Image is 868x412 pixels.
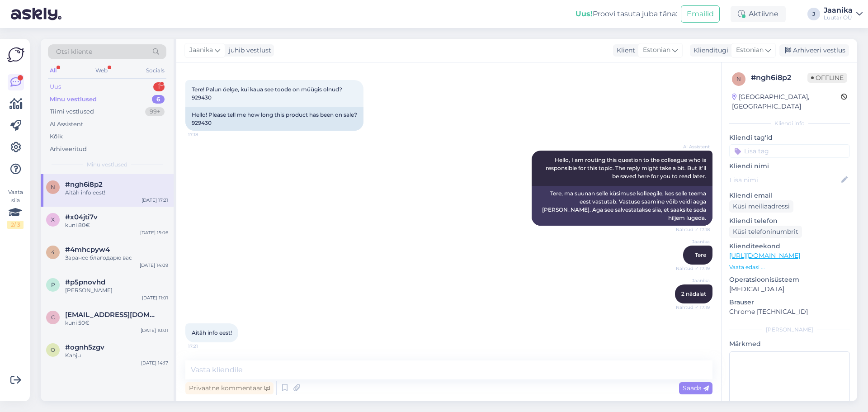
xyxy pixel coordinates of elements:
span: Jaanika [676,238,710,245]
span: c [51,314,55,321]
div: # ngh6i8p2 [751,72,807,83]
span: n [736,76,741,82]
div: Aitäh info eest! [65,189,168,197]
p: Märkmed [729,339,850,349]
span: 4 [51,249,55,256]
div: All [48,65,58,76]
span: Aitäh info eest! [192,329,232,336]
div: Kahju [65,351,168,360]
div: Jaanika [824,7,853,14]
span: 17:18 [188,131,222,138]
div: Klienditugi [690,46,728,55]
div: Заранее благодарю вас [65,254,168,262]
div: Minu vestlused [50,95,97,104]
p: Operatsioonisüsteem [729,275,850,284]
p: Brauser [729,298,850,307]
div: Web [94,65,109,76]
p: Chrome [TECHNICAL_ID] [729,307,850,317]
div: Klient [613,46,635,55]
span: AI Assistent [676,143,710,150]
p: Klienditeekond [729,242,850,251]
div: [DATE] 14:09 [140,262,168,269]
div: Vaata siia [7,188,24,229]
span: Minu vestlused [87,161,127,169]
div: [DATE] 17:21 [142,197,168,204]
p: [MEDICAL_DATA] [729,284,850,294]
div: AI Assistent [50,120,83,129]
div: [PERSON_NAME] [729,326,850,334]
p: Kliendi telefon [729,216,850,226]
span: Offline [807,73,847,83]
span: 17:21 [188,343,222,350]
div: Proovi tasuta juba täna: [576,9,677,19]
p: Vaata edasi ... [729,263,850,271]
div: 1 [153,82,165,91]
span: Tere [695,251,706,258]
span: Otsi kliente [56,47,92,57]
div: Kliendi info [729,119,850,128]
div: Arhiveeritud [50,145,87,154]
div: Hello! Please tell me how long this product has been on sale? 929430 [185,107,363,131]
span: Estonian [736,45,764,55]
span: Jaanika [676,277,710,284]
div: Küsi telefoninumbrit [729,226,802,238]
input: Lisa tag [729,144,850,158]
span: Nähtud ✓ 17:19 [676,304,710,311]
div: Uus [50,82,61,91]
span: #ognh5zgv [65,343,104,351]
div: Socials [144,65,166,76]
div: Arhiveeri vestlus [779,44,849,57]
span: #ngh6i8p2 [65,180,103,189]
div: kuni 50€ [65,319,168,327]
p: Kliendi nimi [729,161,850,171]
div: J [807,8,820,20]
p: Kliendi tag'id [729,133,850,142]
span: Jaanika [189,45,213,55]
div: [DATE] 15:06 [140,229,168,236]
div: [GEOGRAPHIC_DATA], [GEOGRAPHIC_DATA] [732,92,841,111]
div: Luutar OÜ [824,14,853,21]
div: [DATE] 14:17 [141,360,168,366]
span: Hello, I am routing this question to the colleague who is responsible for this topic. The reply m... [546,156,708,180]
button: Emailid [681,5,720,23]
b: Uus! [576,9,593,18]
div: [PERSON_NAME] [65,286,168,294]
div: [DATE] 10:01 [141,327,168,334]
div: Tiimi vestlused [50,107,94,116]
div: 6 [152,95,165,104]
span: Nähtud ✓ 17:19 [676,265,710,272]
a: [URL][DOMAIN_NAME] [729,251,800,260]
img: Askly Logo [7,46,24,63]
input: Lisa nimi [730,175,840,185]
div: 2 / 3 [7,221,24,229]
div: Aktiivne [731,6,786,22]
span: x [51,216,55,223]
span: Nähtud ✓ 17:18 [676,226,710,233]
span: #4mhcpyw4 [65,246,110,254]
span: Saada [683,384,709,392]
div: [DATE] 11:01 [142,294,168,301]
div: Küsi meiliaadressi [729,200,793,213]
span: #x04jti7v [65,213,98,221]
span: #p5pnovhd [65,278,105,286]
div: juhib vestlust [225,46,271,55]
span: Estonian [643,45,670,55]
a: JaanikaLuutar OÜ [824,7,863,21]
span: n [51,184,55,190]
div: 99+ [145,107,165,116]
span: p [51,281,55,288]
div: Privaatne kommentaar [185,382,274,394]
span: o [51,346,55,353]
p: Kliendi email [729,191,850,200]
span: Tere! Palun öelge, kui kaua see toode on müügis olnud? 929430 [192,86,344,101]
span: cev147@hotmail.com [65,311,159,319]
div: Tere, ma suunan selle küsimuse kolleegile, kes selle teema eest vastutab. Vastuse saamine võib ve... [532,186,712,226]
div: kuni 80€ [65,221,168,229]
span: 2 nädalat [681,290,706,297]
div: Kõik [50,132,63,141]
